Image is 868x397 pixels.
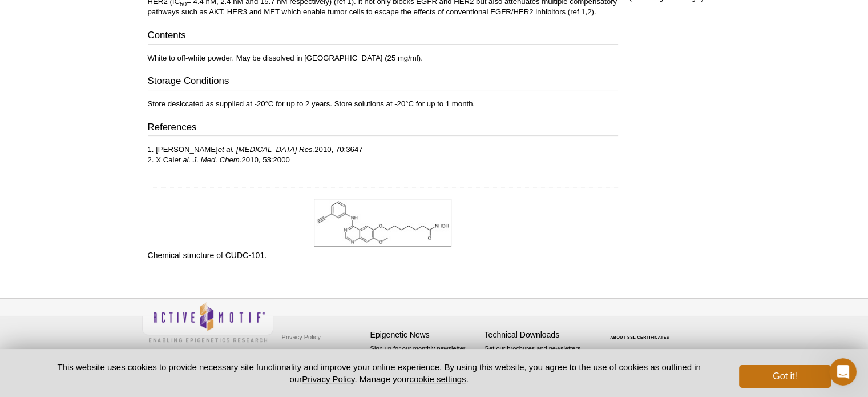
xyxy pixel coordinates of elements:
[370,344,479,383] p: Sign up for our monthly newsletter highlighting recent publications in the field of epigenetics.
[148,121,618,137] h3: References
[610,335,669,339] a: ABOUT SSL CERTIFICATES
[409,374,466,384] button: cookie settings
[218,145,315,154] i: et al. [MEDICAL_DATA] Res.
[370,330,479,340] h4: Epigenetic News
[148,145,618,165] p: 1. [PERSON_NAME] 2010, 70:3647 2. X Cai 2010, 53:2000
[148,74,618,90] h3: Storage Conditions
[314,199,451,247] img: Chemical structure of CUDC-101.
[279,328,324,346] a: Privacy Policy
[148,250,618,260] p: Chemical structure of CUDC-101.
[142,299,273,345] img: Active Motif,
[174,155,241,164] i: et al. J. Med. Chem.
[302,374,354,384] a: Privacy Policy
[180,1,187,7] sub: 50
[599,319,684,344] table: Click to Verify - This site chose Symantec SSL for secure e-commerce and confidential communicati...
[148,53,618,63] p: White to off-white powder. May be dissolved in [GEOGRAPHIC_DATA] (25 mg/ml).
[148,99,618,109] p: Store desiccated as supplied at -20°C for up to 2 years. Store solutions at -20°C for up to 1 month.
[148,29,618,45] h3: Contents
[739,365,830,388] button: Got it!
[279,346,339,363] a: Terms & Conditions
[485,344,593,373] p: Get our brochures and newsletters, or request them by mail.
[38,361,721,385] p: This website uses cookies to provide necessary site functionality and improve your online experie...
[829,358,857,386] iframe: Intercom live chat
[485,330,593,340] h4: Technical Downloads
